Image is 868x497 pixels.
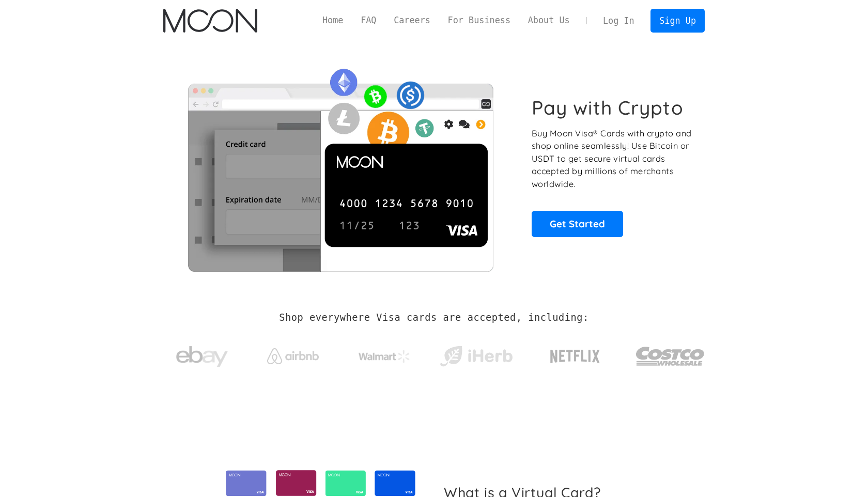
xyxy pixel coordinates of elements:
img: Netflix [549,344,601,369]
a: Log In [594,9,643,32]
a: ebay [163,330,240,378]
a: Airbnb [255,338,332,369]
p: Buy Moon Visa® Cards with crypto and shop online seamlessly! Use Bitcoin or USDT to get secure vi... [532,127,693,191]
a: FAQ [352,14,385,27]
img: iHerb [438,343,515,370]
a: Netflix [529,333,622,375]
img: Walmart [359,350,410,363]
a: Costco [636,327,705,381]
a: Walmart [346,340,423,368]
img: Costco [636,337,705,376]
a: For Business [439,14,519,27]
img: Moon Logo [163,9,257,33]
a: Home [314,14,352,27]
h1: Pay with Crypto [532,96,684,119]
h2: Shop everywhere Visa cards are accepted, including: [279,312,588,323]
a: Sign Up [650,9,704,32]
a: Careers [385,14,439,27]
a: iHerb [438,333,515,375]
a: About Us [519,14,579,27]
img: Airbnb [267,348,319,364]
img: ebay [176,340,228,373]
a: Get Started [532,211,623,237]
img: Moon Cards let you spend your crypto anywhere Visa is accepted. [163,61,517,271]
